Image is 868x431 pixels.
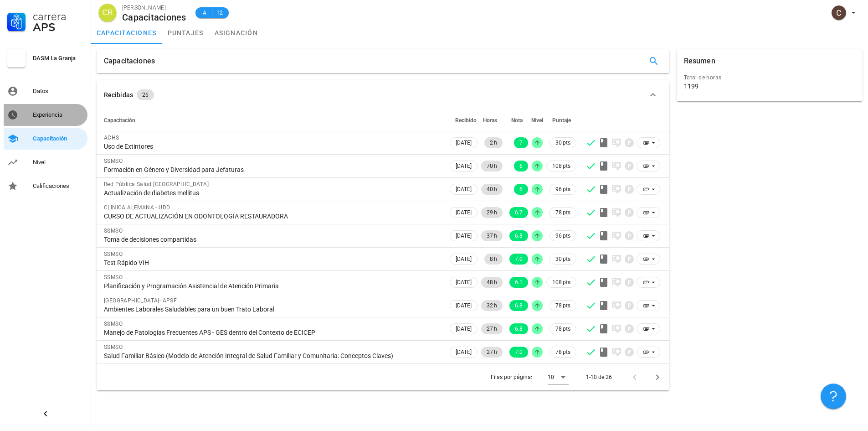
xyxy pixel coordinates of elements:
[530,109,544,131] th: Nivel
[555,324,570,333] span: 78 pts
[515,207,523,218] span: 6.7
[504,109,530,131] th: Nota
[531,117,543,124] span: Nivel
[455,117,477,124] span: Recibido
[515,230,523,241] span: 6.8
[490,137,497,148] span: 2 h
[97,109,448,131] th: Capacitación
[544,109,578,131] th: Puntaje
[104,142,441,151] div: Uso de Extintores
[209,22,264,44] a: asignación
[511,117,523,124] span: Nota
[104,251,123,257] span: SSMSO
[548,370,569,384] div: 10Filas por página:
[483,117,497,124] span: Horas
[33,11,84,22] div: Carrera
[487,323,497,334] span: 27 h
[684,73,855,82] div: Total de horas
[104,235,441,244] div: Toma de decisiones compartidas
[4,104,87,126] a: Experiencia
[491,364,569,390] div: Filas por página:
[104,274,123,280] span: SSMSO
[649,369,666,385] button: Página siguiente
[448,109,479,131] th: Recibido
[456,301,472,311] span: [DATE]
[555,208,570,217] span: 78 pts
[519,137,523,148] span: 7
[555,185,570,194] span: 96 pts
[456,231,472,241] span: [DATE]
[519,161,523,171] span: 6
[98,4,117,22] div: avatar
[33,111,84,119] div: Experiencia
[33,88,84,95] div: Datos
[104,90,133,100] div: Recibidas
[142,89,149,100] span: 26
[4,151,87,173] a: Nivel
[515,323,523,334] span: 6.8
[555,254,570,264] span: 30 pts
[122,3,186,12] div: [PERSON_NAME]
[4,80,87,102] a: Datos
[519,184,523,195] span: 6
[104,352,441,360] div: Salud Familiar Básico (Modelo de Atención Integral de Salud Familiar y Comunitaria: Conceptos Cla...
[456,138,472,148] span: [DATE]
[515,254,523,265] span: 7.0
[552,117,571,124] span: Puntaje
[104,166,441,174] div: Formación en Género y Diversidad para Jefaturas
[456,254,472,264] span: [DATE]
[122,12,186,22] div: Capacitaciones
[104,212,441,220] div: CURSO DE ACTUALIZACIÓN EN ODONTOLOGÍA RESTAURADORA
[456,277,472,287] span: [DATE]
[104,181,209,187] span: Red Pública Salud [GEOGRAPHIC_DATA]
[104,228,123,234] span: SSMSO
[832,5,846,20] div: avatar
[162,22,209,44] a: puntajes
[487,347,497,358] span: 27 h
[216,8,223,17] span: 12
[104,158,123,164] span: SSMSO
[548,373,554,381] div: 10
[104,297,177,304] span: [GEOGRAPHIC_DATA]- APSF
[586,373,612,381] div: 1-10 de 26
[552,278,570,287] span: 108 pts
[555,231,570,240] span: 96 pts
[490,254,497,265] span: 8 h
[515,300,523,311] span: 6.8
[33,55,84,62] div: DASM La Granja
[487,230,497,241] span: 37 h
[97,80,669,109] button: Recibidas 26
[487,207,497,218] span: 29 h
[555,138,570,147] span: 30 pts
[104,282,441,290] div: Planificación y Programación Asistencial de Atención Primaria
[4,175,87,197] a: Calificaciones
[104,344,123,350] span: SSMSO
[552,161,570,171] span: 108 pts
[456,208,472,218] span: [DATE]
[487,184,497,195] span: 40 h
[456,347,472,357] span: [DATE]
[684,49,715,73] div: Resumen
[33,182,84,190] div: Calificaciones
[104,321,123,327] span: SSMSO
[201,8,208,17] span: A
[104,117,135,124] span: Capacitación
[4,128,87,150] a: Capacitación
[684,82,699,90] div: 1199
[33,159,84,166] div: Nivel
[515,347,523,358] span: 7.0
[487,161,497,171] span: 70 h
[456,324,472,334] span: [DATE]
[104,49,155,73] div: Capacitaciones
[456,184,472,194] span: [DATE]
[479,109,504,131] th: Horas
[104,189,441,197] div: Actualización de diabetes mellitus
[91,22,162,44] a: capacitaciones
[515,277,523,288] span: 6.1
[487,277,497,288] span: 48 h
[104,259,441,267] div: Test Rápido VIH
[487,300,497,311] span: 32 h
[555,348,570,357] span: 78 pts
[104,305,441,313] div: Ambientes Laborales Saludables para un buen Trato Laboral
[33,22,84,33] div: APS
